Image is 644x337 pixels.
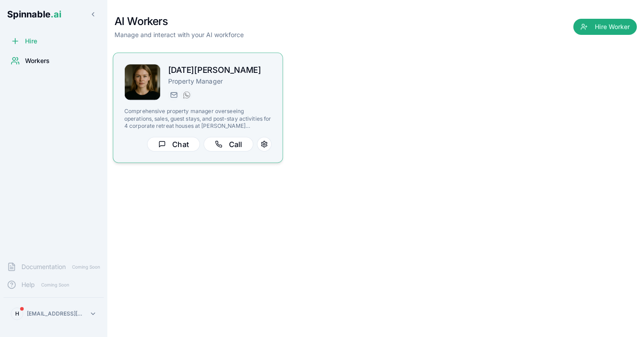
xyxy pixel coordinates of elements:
img: Lucia Perez [125,64,161,100]
p: Manage and interact with your AI workforce [114,30,244,39]
button: Send email to lucia.perez@getspinnable.ai [168,89,179,100]
span: Workers [25,56,50,65]
span: Spinnable [7,9,61,20]
h1: AI Workers [114,14,244,29]
p: Comprehensive property manager overseeing operations, sales, guest stays, and post-stay activitie... [124,108,272,130]
a: Hire Worker [573,23,637,32]
span: .ai [51,9,61,20]
span: Coming Soon [38,281,72,289]
h2: [DATE][PERSON_NAME] [168,64,272,77]
span: H [15,310,19,317]
p: [EMAIL_ADDRESS][DOMAIN_NAME] [27,310,86,317]
img: WhatsApp [183,91,190,98]
button: Chat [147,137,200,152]
span: Coming Soon [69,263,103,271]
button: WhatsApp [181,89,191,100]
button: Call [204,137,254,152]
p: Property Manager [168,77,272,86]
span: Hire [25,37,37,46]
span: Documentation [21,262,66,271]
button: H[EMAIL_ADDRESS][DOMAIN_NAME] [7,305,100,323]
span: Help [21,280,35,289]
button: Hire Worker [573,19,637,35]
